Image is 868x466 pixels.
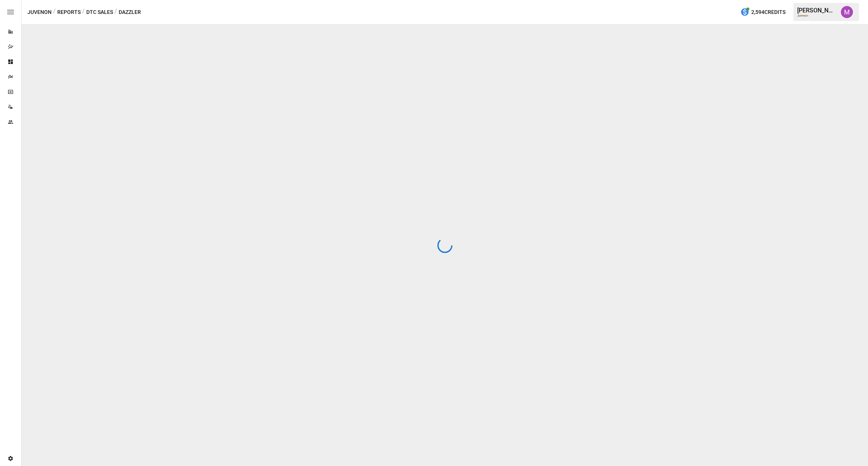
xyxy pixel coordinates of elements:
div: / [115,8,117,17]
button: Reports [57,8,81,17]
button: Juvenon [28,8,52,17]
div: [PERSON_NAME] [797,7,836,14]
img: Umer Muhammed [841,6,853,18]
div: Juvenon [797,14,836,17]
button: Umer Muhammed [836,2,857,23]
span: 2,594 Credits [751,8,785,17]
div: / [82,8,85,17]
div: / [53,8,56,17]
button: DTC Sales [86,8,113,17]
button: 2,594Credits [737,5,789,19]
